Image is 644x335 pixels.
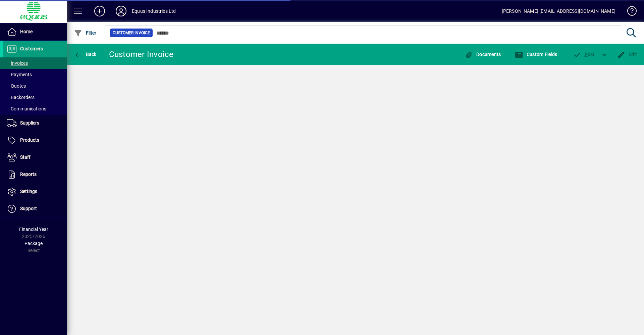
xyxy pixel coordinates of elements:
[20,46,43,51] span: Customers
[20,206,37,211] span: Support
[19,227,48,232] span: Financial Year
[585,52,588,57] span: P
[132,6,176,16] div: Equus Industries Ltd
[3,23,67,40] a: Home
[617,52,637,57] span: Edit
[3,132,67,149] a: Products
[20,154,31,160] span: Staff
[72,48,98,60] button: Back
[7,60,28,66] span: Invoices
[7,83,26,89] span: Quotes
[24,241,43,246] span: Package
[3,92,67,103] a: Backorders
[573,52,595,57] span: ost
[109,49,174,60] div: Customer Invoice
[513,48,559,60] button: Custom Fields
[3,115,67,132] a: Suppliers
[570,48,598,60] button: Post
[515,52,557,57] span: Custom Fields
[67,48,104,60] app-page-header-button: Back
[110,5,132,17] button: Profile
[3,183,67,200] a: Settings
[3,200,67,217] a: Support
[20,29,33,34] span: Home
[20,120,39,126] span: Suppliers
[20,189,37,194] span: Settings
[89,5,110,17] button: Add
[3,103,67,114] a: Communications
[463,48,503,60] button: Documents
[622,1,636,23] a: Knowledge Base
[3,57,67,69] a: Invoices
[7,106,46,111] span: Communications
[74,52,97,57] span: Back
[7,72,32,77] span: Payments
[502,6,615,16] div: [PERSON_NAME] [EMAIL_ADDRESS][DOMAIN_NAME]
[3,80,67,92] a: Quotes
[74,30,97,36] span: Filter
[20,137,39,143] span: Products
[7,95,35,100] span: Backorders
[20,172,37,177] span: Reports
[615,48,639,60] button: Edit
[3,149,67,166] a: Staff
[3,166,67,183] a: Reports
[113,30,150,36] span: Customer Invoice
[3,69,67,80] a: Payments
[465,52,501,57] span: Documents
[72,27,98,39] button: Filter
